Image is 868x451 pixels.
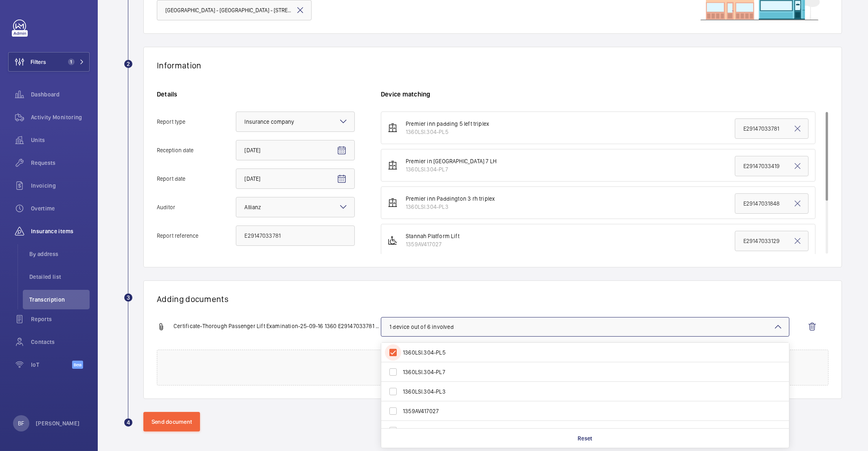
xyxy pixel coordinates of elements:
[381,317,789,337] button: 1 device out of 6 involved
[143,412,200,431] button: Send document
[406,165,497,173] div: 1360LSI.304-PL7
[31,204,90,212] span: Overtime
[388,160,398,170] img: elevator.svg
[244,118,294,125] span: Insurance company
[31,58,46,66] span: Filters
[406,195,495,203] div: Premier inn Paddington 3 rh triplex
[406,232,459,240] div: Stannah Platform Lift
[31,361,72,369] span: IoT
[236,225,355,246] input: Report reference
[735,231,809,251] input: Ref. appearing on the document
[72,361,83,369] span: Beta
[157,147,236,153] span: Reception date
[124,293,132,302] div: 3
[124,418,132,427] div: 4
[332,169,352,189] button: Open calendar
[236,169,355,189] input: Report dateOpen calendar
[388,198,398,208] img: elevator.svg
[18,419,24,427] p: BF
[157,233,236,239] span: Report reference
[31,182,90,190] span: Invoicing
[403,407,769,415] span: 1359AV417027
[157,60,201,70] h1: Information
[31,136,90,144] span: Units
[157,294,828,304] h1: Adding documents
[157,204,236,210] span: Auditor
[8,52,90,72] button: Filters1
[31,113,90,121] span: Activity Monitoring
[36,419,80,427] p: [PERSON_NAME]
[29,273,90,281] span: Detailed list
[403,348,769,357] span: 1360LSI.304-PL5
[406,157,497,165] div: Premier in [GEOGRAPHIC_DATA] 7 LH
[406,120,489,128] div: Premier inn padding 5 left triplex
[31,159,90,167] span: Requests
[381,90,828,99] h6: Device matching
[578,434,593,442] p: Reset
[157,90,355,99] h6: Details
[332,141,352,160] button: Open calendar
[174,322,381,332] span: Certificate-Thorough Passenger Lift Examination-25-09-16 1360 E29147033781 A Defect.pdf
[735,156,809,176] input: Ref. appearing on the document
[406,240,459,248] div: 1359AV417027
[124,60,132,68] div: 2
[31,338,90,346] span: Contacts
[157,119,236,125] span: Report type
[735,193,809,214] input: Ref. appearing on the document
[388,123,398,133] img: elevator.svg
[29,296,90,304] span: Transcription
[403,388,769,396] span: 1360LSI.304-PL3
[68,59,75,65] span: 1
[31,315,90,323] span: Reports
[389,323,781,331] span: 1 device out of 6 involved
[406,203,495,211] div: 1360LSI.304-PL3
[31,90,90,99] span: Dashboard
[157,176,236,182] span: Report date
[31,227,90,235] span: Insurance items
[29,250,90,258] span: By address
[244,204,261,210] span: Allianz
[403,427,769,435] span: 1360LSI.304-PL6
[388,235,398,245] img: platform_lift.svg
[403,368,769,376] span: 1360LSI.304-PL7
[735,118,809,139] input: Ref. appearing on the document
[236,140,355,160] input: Reception dateOpen calendar
[406,128,489,136] div: 1360LSI.304-PL5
